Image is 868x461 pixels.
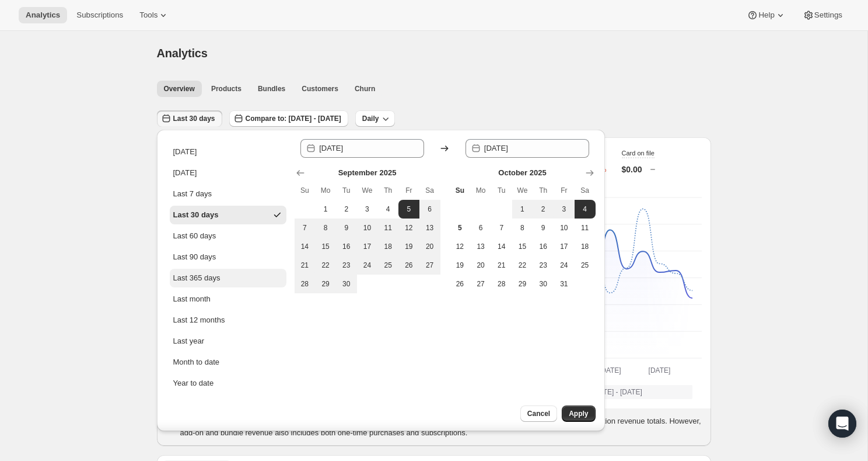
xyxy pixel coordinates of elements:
[336,275,357,293] button: Tuesday September 30 2025
[403,186,415,195] span: Fr
[157,110,222,127] button: Last 30 days
[299,242,311,251] span: 14
[362,223,373,233] span: 10
[496,242,508,251] span: 14
[828,410,856,438] div: Open Intercom Messenger
[377,256,398,275] button: Thursday September 25 2025
[533,275,554,293] button: Thursday October 30 2025
[558,223,570,233] span: 10
[170,206,286,224] button: Last 30 days
[533,237,554,256] button: Thursday October 16 2025
[341,204,352,214] span: 2
[76,11,123,20] span: Subscriptions
[592,387,642,397] span: [DATE] - [DATE]
[362,204,373,214] span: 3
[377,181,398,200] th: Thursday
[558,242,570,251] span: 17
[336,200,357,219] button: Tuesday September 2 2025
[814,11,842,20] span: Settings
[554,181,575,200] th: Friday
[139,11,157,20] span: Tools
[648,366,670,375] text: [DATE]
[357,256,378,275] button: Wednesday September 24 2025
[341,242,352,251] span: 16
[554,275,575,293] button: Friday October 31 2025
[341,223,352,233] span: 9
[533,219,554,237] button: Thursday October 9 2025
[357,200,378,219] button: Wednesday September 3 2025
[173,146,197,158] div: [DATE]
[424,261,436,270] span: 27
[341,186,352,195] span: Tu
[491,219,512,237] button: Tuesday October 7 2025
[582,165,598,181] button: Show next month, November 2025
[292,165,309,181] button: Show previous month, August 2025
[537,242,549,251] span: 16
[575,200,596,219] button: End of range Saturday October 4 2025
[454,223,466,233] span: 5
[403,261,415,270] span: 26
[336,256,357,275] button: Tuesday September 23 2025
[496,261,508,270] span: 21
[170,269,286,287] button: Last 365 days
[258,84,285,93] span: Bundles
[173,188,212,200] div: Last 7 days
[173,314,225,326] div: Last 12 months
[170,227,286,245] button: Last 60 days
[419,200,440,219] button: Saturday September 6 2025
[575,181,596,200] th: Saturday
[229,110,348,127] button: Compare to: [DATE] - [DATE]
[537,279,549,289] span: 30
[398,200,419,219] button: Start of range Friday September 5 2025
[512,237,533,256] button: Wednesday October 15 2025
[475,279,487,289] span: 27
[299,223,311,233] span: 7
[579,261,591,270] span: 25
[377,200,398,219] button: Thursday September 4 2025
[173,230,216,242] div: Last 60 days
[170,332,286,351] button: Last year
[382,261,394,270] span: 25
[69,7,130,23] button: Subscriptions
[377,237,398,256] button: Thursday September 18 2025
[382,204,394,214] span: 4
[450,181,471,200] th: Sunday
[320,242,331,251] span: 15
[475,186,487,195] span: Mo
[295,237,316,256] button: Sunday September 14 2025
[382,186,394,195] span: Th
[170,311,286,330] button: Last 12 months
[170,248,286,266] button: Last 90 days
[315,219,336,237] button: Monday September 8 2025
[398,181,419,200] th: Friday
[419,237,440,256] button: Saturday September 20 2025
[470,181,491,200] th: Monday
[554,219,575,237] button: Friday October 10 2025
[382,242,394,251] span: 18
[576,385,692,399] button: [DATE] - [DATE]
[575,237,596,256] button: Saturday October 18 2025
[520,405,557,422] button: Cancel
[362,114,379,123] span: Daily
[796,7,849,23] button: Settings
[454,186,466,195] span: Su
[320,261,331,270] span: 22
[170,353,286,372] button: Month to date
[554,237,575,256] button: Friday October 17 2025
[569,409,588,418] span: Apply
[170,290,286,309] button: Last month
[424,204,436,214] span: 6
[533,256,554,275] button: Thursday October 23 2025
[579,223,591,233] span: 11
[315,256,336,275] button: Monday September 22 2025
[362,186,373,195] span: We
[450,237,471,256] button: Sunday October 12 2025
[315,275,336,293] button: Monday September 29 2025
[362,242,373,251] span: 17
[164,84,195,93] span: Overview
[173,114,215,123] span: Last 30 days
[424,223,436,233] span: 13
[355,110,395,127] button: Daily
[336,237,357,256] button: Tuesday September 16 2025
[475,223,487,233] span: 6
